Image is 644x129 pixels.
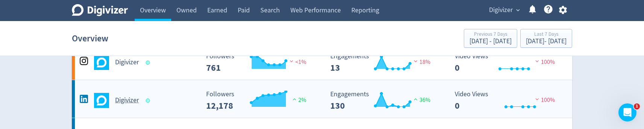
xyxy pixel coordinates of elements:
[202,53,315,73] svg: Followers ---
[526,32,567,38] div: Last 7 Days
[291,96,298,102] img: positive-performance.svg
[464,29,517,48] button: Previous 7 Days[DATE] - [DATE]
[515,7,521,14] span: expand_more
[72,80,572,118] a: Digivizer undefinedDigivizer Followers --- Followers 12,178 2% Engagements 130 Engagements 130 36...
[489,4,513,16] span: Digivizer
[533,96,541,102] img: negative-performance.svg
[115,96,139,105] h5: Digivizer
[94,55,109,70] img: Digivizer undefined
[412,58,430,66] span: 18%
[469,38,512,45] div: [DATE] - [DATE]
[634,103,640,109] span: 1
[327,53,439,73] svg: Engagements 13
[412,58,419,64] img: negative-performance.svg
[451,53,564,73] svg: Video Views 0
[520,29,572,48] button: Last 7 Days[DATE]- [DATE]
[486,4,522,16] button: Digivizer
[291,96,306,104] span: 2%
[618,103,636,121] iframe: Intercom live chat
[412,96,419,102] img: positive-performance.svg
[146,61,152,65] span: Data last synced: 14 Oct 2025, 2:02pm (AEDT)
[469,32,512,38] div: Previous 7 Days
[72,42,572,80] a: Digivizer undefinedDigivizer Followers --- Followers 761 <1% Engagements 13 Engagements 13 18% Vi...
[451,91,564,111] svg: Video Views 0
[412,96,430,104] span: 36%
[533,58,541,64] img: negative-performance.svg
[288,58,295,64] img: negative-performance.svg
[327,91,439,111] svg: Engagements 130
[533,58,555,66] span: 100%
[526,38,567,45] div: [DATE] - [DATE]
[533,96,555,104] span: 100%
[202,91,315,111] svg: Followers ---
[72,26,108,50] h1: Overview
[288,58,306,66] span: <1%
[94,93,109,108] img: Digivizer undefined
[146,99,152,103] span: Data last synced: 14 Oct 2025, 2:02pm (AEDT)
[115,58,139,67] h5: Digivizer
